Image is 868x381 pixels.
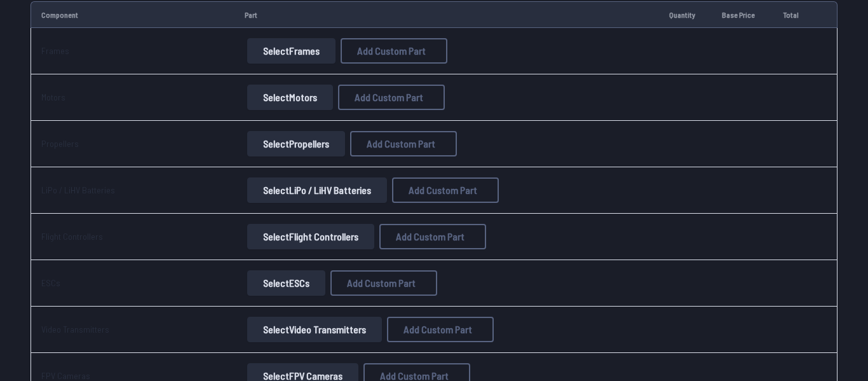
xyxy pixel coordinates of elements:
a: SelectFrames [245,38,338,64]
a: Frames [41,45,69,56]
button: Add Custom Part [350,131,457,156]
a: Video Transmitters [41,324,109,335]
span: Add Custom Part [396,232,465,242]
button: Add Custom Part [341,38,447,64]
td: Part [234,1,660,28]
span: Add Custom Part [347,278,416,288]
a: Propellers [41,138,79,149]
button: SelectESCs [247,270,325,296]
a: SelectLiPo / LiHV Batteries [245,177,390,203]
span: Add Custom Part [367,139,435,149]
td: Base Price [712,1,773,28]
a: Flight Controllers [41,231,103,242]
button: Add Custom Part [379,224,486,249]
button: Add Custom Part [392,177,499,203]
td: Total [773,1,814,28]
td: Component [31,1,234,28]
button: Add Custom Part [387,317,494,342]
button: SelectMotors [247,85,333,110]
button: SelectVideo Transmitters [247,317,382,342]
span: Add Custom Part [380,371,449,381]
button: SelectPropellers [247,131,345,156]
span: Add Custom Part [355,92,423,102]
a: SelectMotors [245,85,336,110]
a: LiPo / LiHV Batteries [41,184,115,195]
a: SelectVideo Transmitters [245,317,384,342]
a: FPV Cameras [41,370,90,381]
td: Quantity [659,1,712,28]
a: SelectPropellers [245,131,348,156]
a: SelectFlight Controllers [245,224,377,249]
button: SelectFrames [247,38,336,64]
button: Add Custom Part [330,270,437,296]
span: Add Custom Part [409,185,477,195]
span: Add Custom Part [357,46,426,56]
a: SelectESCs [245,270,328,296]
button: SelectFlight Controllers [247,224,374,249]
button: SelectLiPo / LiHV Batteries [247,177,387,203]
button: Add Custom Part [338,85,445,110]
a: ESCs [41,277,60,288]
a: Motors [41,92,65,102]
span: Add Custom Part [403,324,472,335]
